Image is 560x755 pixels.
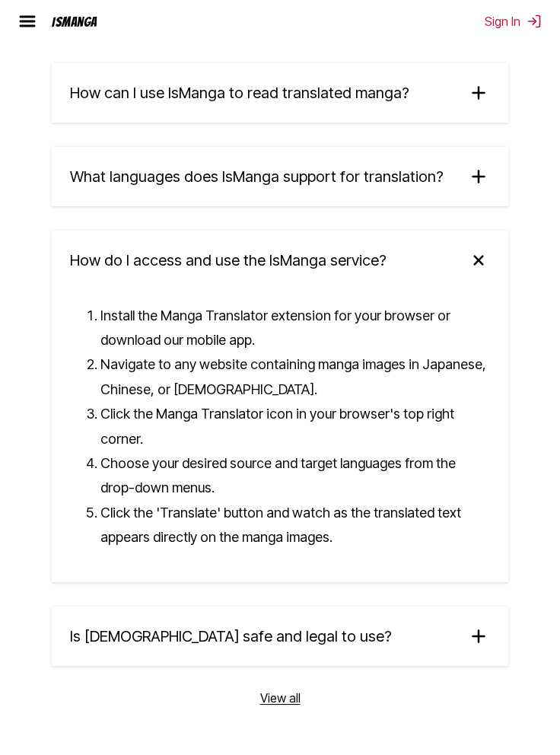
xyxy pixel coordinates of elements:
summary: Is [DEMOGRAPHIC_DATA] safe and legal to use? [52,607,508,666]
img: Sign out [527,14,542,29]
li: Click the 'Translate' button and watch as the translated text appears directly on the manga images. [100,501,490,550]
img: plus [467,165,490,188]
li: Click the Manga Translator icon in your browser's top right corner. [100,402,490,451]
span: Is [DEMOGRAPHIC_DATA] safe and legal to use? [70,627,392,645]
li: Install the Manga Translator extension for your browser or download our mobile app. [100,304,490,353]
img: plus [463,244,495,276]
a: IsManga [46,14,125,29]
img: hamburger [18,12,37,30]
li: Navigate to any website containing manga images in Japanese, Chinese, or [DEMOGRAPHIC_DATA]. [100,352,490,402]
summary: How do I access and use the IsManga service? [52,231,508,290]
summary: How can I use IsManga to read translated manga? [52,63,508,123]
summary: What languages does IsManga support for translation? [52,147,508,206]
img: plus [467,625,490,648]
span: What languages does IsManga support for translation? [70,167,444,186]
li: Choose your desired source and target languages from the drop-down menus. [100,451,490,501]
button: Sign In [485,14,542,29]
div: IsManga [52,14,97,29]
a: View all [260,690,301,706]
img: plus [467,81,490,104]
span: How can I use IsManga to read translated manga? [70,84,409,102]
span: How do I access and use the IsManga service? [70,251,387,269]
